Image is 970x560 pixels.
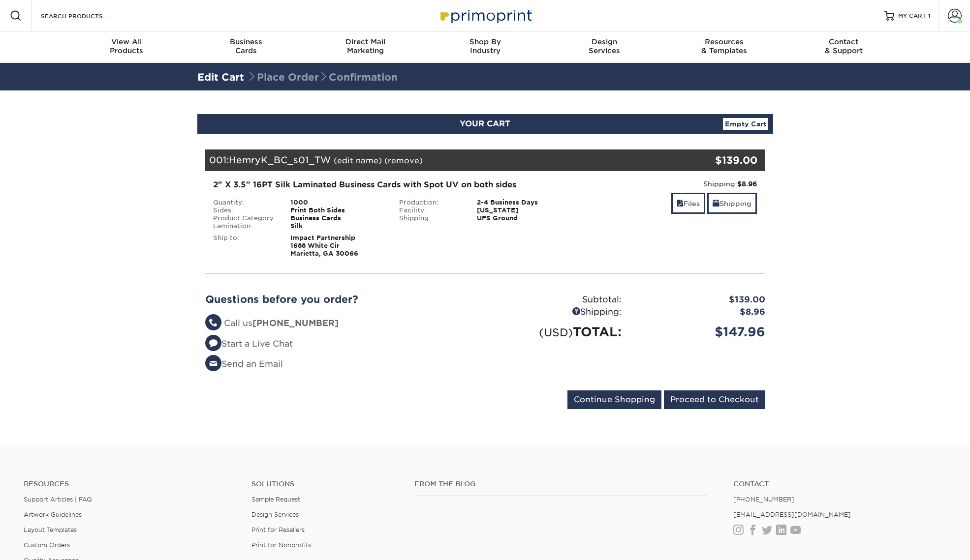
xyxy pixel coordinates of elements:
[784,37,904,55] div: & Support
[67,31,187,63] a: View AllProducts
[414,480,707,488] h4: From the Blog
[469,206,578,214] div: [US_STATE]
[784,31,904,63] a: Contact& Support
[677,200,684,207] span: files
[24,526,77,533] a: Layout Templates
[186,37,306,55] div: Cards
[723,118,768,130] a: Empty Cart
[186,37,306,46] span: Business
[197,71,244,83] a: Edit Cart
[251,511,299,518] a: Design Services
[733,511,851,518] a: [EMAIL_ADDRESS][DOMAIN_NAME]
[206,214,283,222] div: Product Category:
[306,37,425,55] div: Marketing
[213,179,571,191] div: 2" X 3.5" 16PT Silk Laminated Business Cards with Spot UV on both sides
[67,37,187,46] span: View All
[251,541,311,549] a: Print for Nonprofits
[713,200,720,207] span: shipping
[629,306,773,319] div: $8.96
[425,37,545,55] div: Industry
[229,154,331,165] span: HemryK_BC_s01_TW
[205,149,672,171] div: 001:
[392,214,469,222] div: Shipping:
[436,5,534,26] img: Primoprint
[24,511,82,518] a: Artwork Guidelines
[629,294,773,306] div: $139.00
[67,37,187,55] div: Products
[186,31,306,63] a: BusinessCards
[206,234,283,258] div: Ship to:
[251,526,305,533] a: Print for Resellers
[425,31,545,63] a: Shop ByIndustry
[460,119,510,128] span: YOUR CART
[206,199,283,206] div: Quantity:
[733,480,946,488] a: Contact
[306,37,425,46] span: Direct Mail
[664,31,784,63] a: Resources& Templates
[586,179,757,189] div: Shipping:
[247,71,398,83] span: Place Order Confirmation
[545,37,664,55] div: Services
[784,37,904,46] span: Contact
[205,359,283,369] a: Send an Email
[469,214,578,222] div: UPS Ground
[737,180,757,188] strong: $8.96
[334,156,382,165] a: (edit name)
[671,193,705,214] a: Files
[485,306,629,319] div: Shipping:
[252,318,339,328] strong: [PHONE_NUMBER]
[283,222,392,230] div: Silk
[283,214,392,222] div: Business Cards
[545,37,664,46] span: Design
[545,31,664,63] a: DesignServices
[24,480,237,488] h4: Resources
[24,496,92,503] a: Support Articles | FAQ
[384,156,423,165] a: (remove)
[392,206,469,214] div: Facility:
[205,294,478,305] h2: Questions before you order?
[664,390,765,409] input: Proceed to Checkout
[206,206,283,214] div: Sides:
[629,323,773,341] div: $147.96
[283,206,392,214] div: Print Both Sides
[928,12,931,19] span: 1
[206,222,283,230] div: Lamination:
[733,496,794,503] a: [PHONE_NUMBER]
[469,199,578,206] div: 2-4 Business Days
[898,12,926,20] span: MY CART
[205,317,478,330] li: Call us
[290,234,358,257] strong: Impact Partnership 1688 White Cir Marietta, GA 30066
[205,339,293,349] a: Start a Live Chat
[485,323,629,341] div: TOTAL:
[672,153,758,168] div: $139.00
[283,199,392,206] div: 1000
[539,326,573,339] small: (USD)
[251,496,300,503] a: Sample Request
[306,31,425,63] a: Direct MailMarketing
[40,10,136,22] input: SEARCH PRODUCTS.....
[24,541,70,549] a: Custom Orders
[485,294,629,306] div: Subtotal:
[664,37,784,46] span: Resources
[425,37,545,46] span: Shop By
[567,390,661,409] input: Continue Shopping
[251,480,400,488] h4: Solutions
[707,193,757,214] a: Shipping
[664,37,784,55] div: & Templates
[392,199,469,206] div: Production:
